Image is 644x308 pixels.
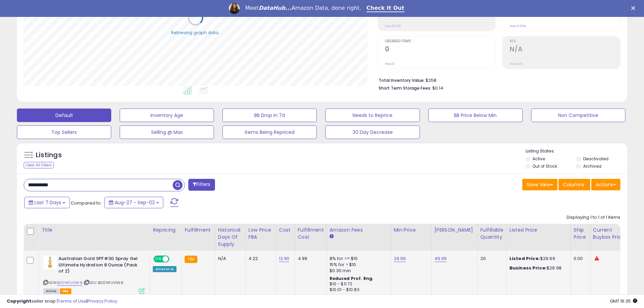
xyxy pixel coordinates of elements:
[394,227,429,234] div: Min Price
[432,85,443,91] span: $0.14
[42,227,147,234] div: Title
[218,256,240,262] div: N/A
[510,62,523,66] small: Prev: N/A
[379,76,615,84] li: $258
[591,179,620,190] button: Actions
[366,5,404,12] a: Check It Out
[218,227,243,248] div: Historical Days Of Supply
[58,298,87,304] a: Terms of Use
[522,179,557,190] button: Save View
[279,227,292,234] div: Cost
[115,199,155,206] span: Aug-27 - Sep-02
[428,109,523,122] button: BB Price Below Min
[434,255,447,262] a: 49.99
[509,265,566,271] div: $29.98
[84,280,123,285] span: | SKU: B00NFUV1W8
[330,276,374,281] b: Reduced Prof. Rng.
[71,200,102,206] span: Compared to:
[510,24,526,28] small: Prev: 0.00%
[385,62,395,66] small: Prev: 0
[120,109,214,122] button: Inventory Age
[574,227,587,241] div: Ship Price
[574,256,585,262] div: 0.00
[58,256,141,276] b: Australian Gold SPF#30 Spray Gel Ultimate Hydration 8 Ounce (Pack of 2)
[583,156,609,162] label: Deactivated
[298,256,321,262] div: 4.99
[480,227,504,241] div: Fulfillable Quantity
[7,298,117,305] div: seller snap | |
[558,179,590,190] button: Columns
[24,162,54,168] div: Clear All Filters
[509,265,547,271] b: Business Price:
[57,280,82,286] a: B00NFUV1W8
[171,29,220,35] div: Retrieving graph data..
[509,256,566,262] div: $29.99
[385,40,495,43] span: Ordered Items
[330,256,386,262] div: 8% for <= $10
[509,227,568,234] div: Listed Price
[88,298,117,304] a: Privacy Policy
[229,3,240,14] img: Profile image for Georgie
[330,287,386,293] div: $10.01 - $10.83
[325,109,420,122] button: Needs to Reprice
[526,148,627,155] p: Listing States:
[567,214,620,221] div: Displaying 1 to 1 of 1 items
[510,45,620,54] h2: N/A
[24,197,70,208] button: Last 7 Days
[379,77,425,83] b: Total Inventory Value:
[104,197,163,208] button: Aug-27 - Sep-02
[222,125,317,139] button: Items Being Repriced
[43,256,145,293] div: ASIN:
[298,227,324,241] div: Fulfillment Cost
[593,227,628,241] div: Current Buybox Price
[188,179,215,191] button: Filters
[185,256,197,263] small: FBA
[168,256,179,262] span: OFF
[279,255,290,262] a: 12.90
[583,163,601,169] label: Archived
[510,40,620,43] span: ROI
[385,45,495,54] h2: 0
[7,298,31,304] strong: Copyright
[154,256,163,262] span: ON
[610,298,637,304] span: 2025-09-10 16:35 GMT
[532,156,545,162] label: Active
[394,255,406,262] a: 29.99
[330,234,334,240] small: Amazon Fees.
[185,227,212,234] div: Fulfillment
[434,227,475,234] div: [PERSON_NAME]
[17,109,111,122] button: Default
[245,5,361,11] div: Meet Amazon Data, done right.
[120,125,214,139] button: Selling @ Max
[532,163,557,169] label: Out of Stock
[379,85,431,91] b: Short Term Storage Fees:
[563,181,584,188] span: Columns
[259,5,291,11] i: DataHub...
[222,109,317,122] button: BB Drop in 7d
[153,227,179,234] div: Repricing
[480,256,501,262] div: 20
[325,125,420,139] button: 30 Day Decrease
[330,262,386,268] div: 15% for > $10
[248,227,273,241] div: Low Price FBA
[330,227,388,234] div: Amazon Fees
[509,255,540,262] b: Listed Price:
[34,199,61,206] span: Last 7 Days
[153,266,176,272] div: Amazon AI
[385,24,401,28] small: Prev: $0.00
[60,288,71,294] span: FBA
[17,125,111,139] button: Top Sellers
[43,256,57,269] img: 41tw4hiH7RL._SL40_.jpg
[330,268,386,274] div: $0.30 min
[631,6,638,10] div: Close
[43,288,59,294] span: All listings currently available for purchase on Amazon
[531,109,625,122] button: Non Competitive
[36,150,62,160] h5: Listings
[330,281,386,287] div: $10 - $11.72
[248,256,271,262] div: 4.22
